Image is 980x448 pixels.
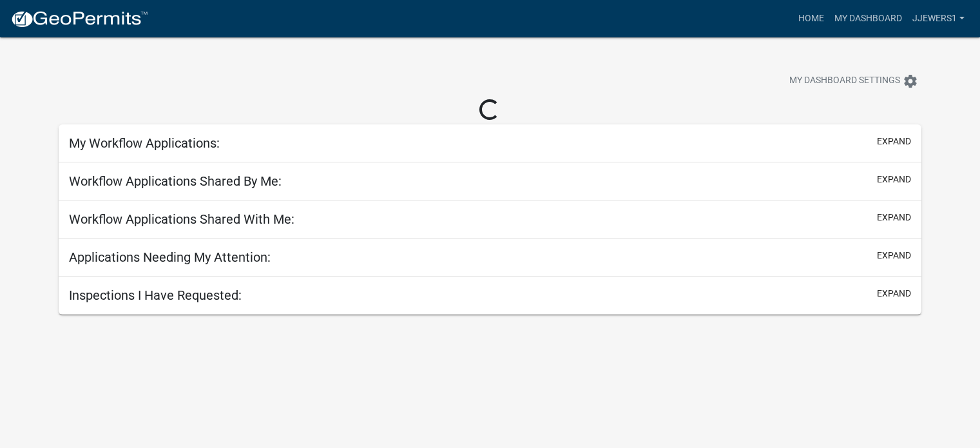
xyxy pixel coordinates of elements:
[69,287,242,303] h5: Inspections I Have Requested:
[877,173,911,186] button: expand
[877,135,911,148] button: expand
[793,6,829,31] a: Home
[877,211,911,224] button: expand
[907,6,970,31] a: jjewers1
[69,211,294,227] h5: Workflow Applications Shared With Me:
[829,6,907,31] a: My Dashboard
[779,68,928,93] button: My Dashboard Settingssettings
[69,135,220,151] h5: My Workflow Applications:
[69,249,271,265] h5: Applications Needing My Attention:
[877,249,911,262] button: expand
[877,287,911,300] button: expand
[789,73,900,89] span: My Dashboard Settings
[69,173,282,189] h5: Workflow Applications Shared By Me:
[903,73,918,89] i: settings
